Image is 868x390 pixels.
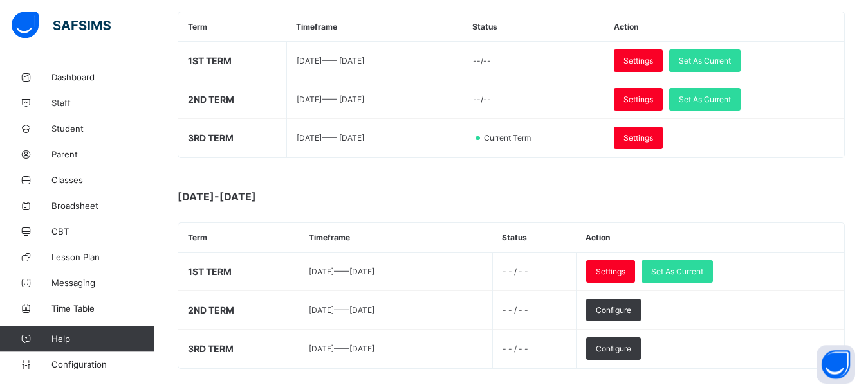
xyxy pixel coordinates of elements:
span: Messaging [51,278,154,288]
span: - - / - - [503,344,528,353]
span: Broadsheet [51,200,154,211]
span: Classes [51,175,154,185]
span: Staff [51,98,154,108]
span: [DATE] —— [DATE] [297,56,364,66]
span: Settings [623,133,653,143]
th: Status [492,223,576,253]
span: 1ST TERM [188,266,232,277]
span: CBT [51,226,154,236]
td: --/-- [463,42,604,80]
img: safsims [12,12,111,39]
span: Help [51,333,154,344]
span: Settings [623,56,653,66]
th: Action [604,12,844,42]
span: Time Table [51,303,154,314]
span: Dashboard [51,72,154,82]
span: - - / - - [503,267,528,276]
th: Timeframe [286,12,430,42]
span: Configure [596,344,631,353]
span: 3RD TERM [188,132,234,143]
th: Status [463,12,604,42]
span: [DATE] —— [DATE] [309,267,374,276]
span: [DATE] —— [DATE] [297,133,364,143]
th: Action [576,223,844,253]
span: [DATE]-[DATE] [178,190,435,203]
th: Term [178,12,286,42]
span: Set As Current [679,94,731,104]
th: Timeframe [299,223,456,253]
th: Term [178,223,299,253]
td: --/-- [463,80,604,119]
span: Configuration [51,359,154,369]
span: Student [51,123,154,134]
span: 2ND TERM [188,305,234,315]
span: 2ND TERM [188,94,234,105]
span: 3RD TERM [188,343,234,354]
span: Lesson Plan [51,252,154,262]
span: [DATE] —— [DATE] [309,344,374,353]
span: Set As Current [679,56,731,66]
span: Parent [51,149,154,159]
span: Configure [596,305,631,315]
span: Current Term [483,133,539,143]
span: [DATE] —— [DATE] [297,94,364,104]
span: - - / - - [503,305,528,315]
span: Settings [623,94,653,104]
span: Set As Current [651,267,703,276]
span: Settings [596,267,625,276]
span: [DATE] —— [DATE] [309,305,374,315]
span: 1ST TERM [188,55,232,66]
button: Open asap [817,345,855,384]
